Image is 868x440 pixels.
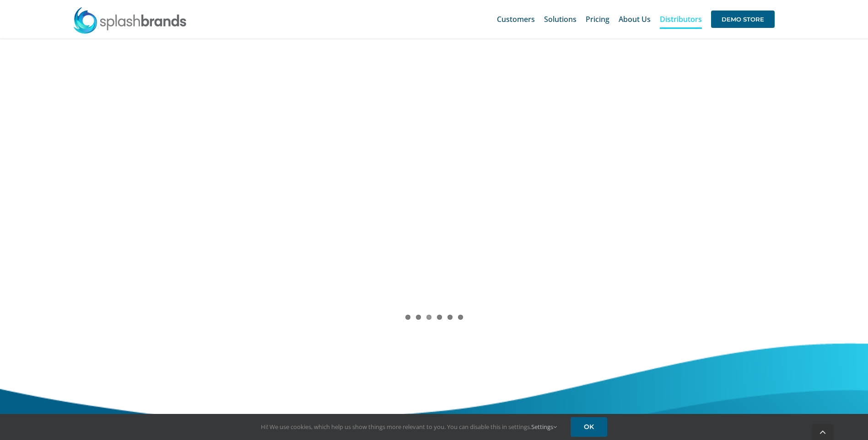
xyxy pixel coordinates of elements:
span: Hi! We use cookies, which help us show things more relevant to you. You can disable this in setti... [261,423,557,431]
a: DEMO STORE [711,5,775,34]
span: Distributors [660,16,702,23]
span: Customers [497,16,535,23]
a: Distributors [660,5,702,34]
a: 4 [437,315,442,320]
nav: Main Menu Sticky [497,5,775,34]
span: DEMO STORE [711,11,775,28]
a: 1 [405,315,410,320]
a: 6 [458,315,463,320]
a: Settings [531,423,557,431]
a: Pricing [586,5,609,34]
span: Pricing [586,16,609,23]
span: Solutions [544,16,577,23]
a: OK [571,417,607,437]
img: SplashBrands.com Logo [73,6,187,34]
a: 5 [447,315,453,320]
a: 3 [426,315,431,320]
a: Customers [497,5,535,34]
a: 2 [416,315,421,320]
span: About Us [619,16,651,23]
a: screely-1684639515953 [122,287,747,297]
